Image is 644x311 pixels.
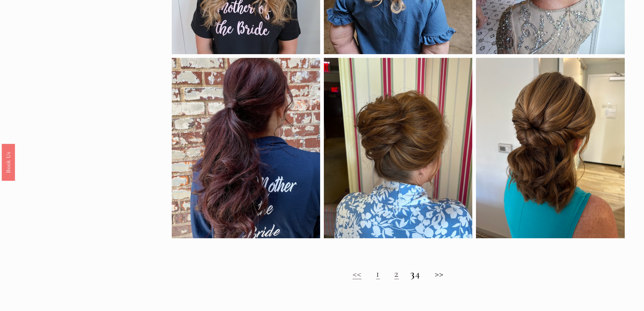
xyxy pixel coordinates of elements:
a: 2 [394,267,399,280]
a: 1 [376,267,380,280]
h2: 4 >> [172,268,625,280]
strong: 3 [410,267,415,280]
a: Book Us [2,143,15,180]
a: << [353,267,362,280]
